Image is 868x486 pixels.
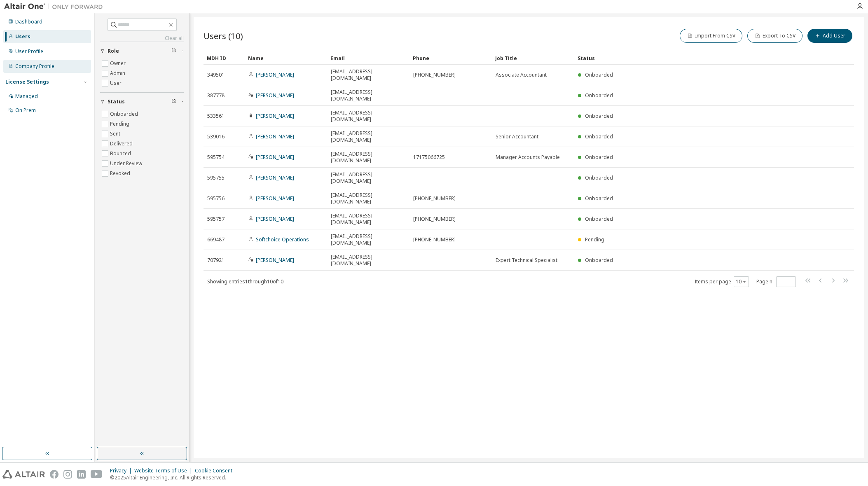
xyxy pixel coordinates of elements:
label: Delivered [110,139,134,149]
span: Manager Accounts Payable [496,154,560,161]
label: Onboarded [110,109,140,119]
a: [PERSON_NAME] [256,154,294,161]
div: Job Title [495,51,571,65]
button: Status [100,93,184,111]
img: facebook.svg [50,470,58,479]
span: Items per page [695,276,749,287]
div: User Profile [15,48,43,55]
a: [PERSON_NAME] [256,174,294,181]
div: Privacy [110,467,134,474]
label: Sent [110,129,122,139]
span: Senior Accountant [496,133,538,140]
a: [PERSON_NAME] [256,133,294,140]
div: Cookie Consent [195,467,237,474]
span: Onboarded [585,195,613,202]
a: [PERSON_NAME] [256,112,294,119]
div: Name [248,51,324,65]
span: [EMAIL_ADDRESS][DOMAIN_NAME] [331,89,406,102]
div: Company Profile [15,63,54,70]
span: Onboarded [585,257,613,264]
span: Onboarded [585,92,613,99]
span: Users (10) [204,30,243,42]
a: Clear all [100,35,184,42]
label: Bounced [110,149,133,159]
span: Onboarded [585,215,613,222]
span: [EMAIL_ADDRESS][DOMAIN_NAME] [331,171,406,185]
span: 707921 [207,257,225,264]
span: Role [108,48,119,54]
span: Pending [585,236,604,243]
span: Onboarded [585,112,613,119]
a: [PERSON_NAME] [256,195,294,202]
img: youtube.svg [91,470,103,479]
label: Admin [110,68,127,78]
button: Import From CSV [680,29,742,43]
span: [PHONE_NUMBER] [413,236,456,243]
span: 595757 [207,216,225,222]
img: Altair One [4,2,107,11]
span: Clear filter [171,98,176,105]
span: [EMAIL_ADDRESS][DOMAIN_NAME] [331,233,406,246]
div: License Settings [5,79,49,85]
div: Status [578,51,811,65]
span: [PHONE_NUMBER] [413,72,456,78]
span: Associate Accountant [496,72,547,78]
span: [PHONE_NUMBER] [413,216,456,222]
img: linkedin.svg [77,470,86,479]
img: altair_logo.svg [2,470,45,479]
button: Add User [807,29,852,43]
span: Onboarded [585,71,613,78]
button: Export To CSV [747,29,802,43]
div: On Prem [15,107,36,114]
label: Owner [110,58,127,68]
div: Dashboard [15,19,42,25]
button: Role [100,42,184,60]
span: [EMAIL_ADDRESS][DOMAIN_NAME] [331,254,406,267]
a: [PERSON_NAME] [256,215,294,222]
span: Clear filter [171,48,176,54]
a: [PERSON_NAME] [256,92,294,99]
div: Users [15,33,30,40]
span: [EMAIL_ADDRESS][DOMAIN_NAME] [331,151,406,164]
a: [PERSON_NAME] [256,71,294,78]
button: 10 [736,278,747,285]
a: [PERSON_NAME] [256,257,294,264]
div: Email [330,51,406,65]
span: 17175066725 [413,154,445,161]
span: Onboarded [585,133,613,140]
span: Status [108,98,125,105]
label: User [110,78,123,88]
div: MDH ID [207,51,241,65]
span: Page n. [756,276,796,287]
span: Expert Technical Specialist [496,257,557,264]
span: 595754 [207,154,225,161]
label: Revoked [110,168,132,178]
a: Softchoice Operations [256,236,309,243]
span: 595756 [207,195,225,202]
span: Onboarded [585,174,613,181]
p: © 2025 Altair Engineering, Inc. All Rights Reserved. [110,474,237,481]
div: Website Terms of Use [134,467,195,474]
span: [EMAIL_ADDRESS][DOMAIN_NAME] [331,213,406,226]
span: [EMAIL_ADDRESS][DOMAIN_NAME] [331,68,406,82]
span: 539016 [207,133,225,140]
label: Under Review [110,159,144,168]
span: [EMAIL_ADDRESS][DOMAIN_NAME] [331,110,406,123]
label: Pending [110,119,131,129]
span: Onboarded [585,154,613,161]
span: 349501 [207,72,225,78]
div: Managed [15,93,38,100]
span: Showing entries 1 through 10 of 10 [207,278,283,285]
span: 669487 [207,236,225,243]
span: 387778 [207,92,225,99]
div: Phone [413,51,489,65]
span: [EMAIL_ADDRESS][DOMAIN_NAME] [331,130,406,143]
span: 533561 [207,113,225,119]
span: [EMAIL_ADDRESS][DOMAIN_NAME] [331,192,406,205]
img: instagram.svg [63,470,72,479]
span: 595755 [207,175,225,181]
span: [PHONE_NUMBER] [413,195,456,202]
